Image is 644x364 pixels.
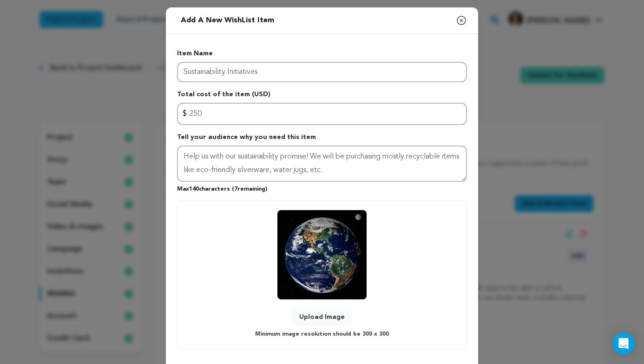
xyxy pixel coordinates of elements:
[189,186,199,192] span: 140
[177,132,467,146] p: Tell your audience why you need this item
[177,182,467,193] p: Max characters ( remaining)
[255,329,389,340] p: Minimum image resolution should be 300 x 300
[177,11,278,30] h2: Add a new WishList item
[612,332,635,355] div: Open Intercom Messenger
[183,108,187,119] span: $
[177,62,467,82] input: Enter item name
[177,90,467,103] p: Total cost of the item (USD)
[234,186,237,192] span: 7
[177,49,467,62] p: Item Name
[177,146,467,182] textarea: Tell your audience why you need this item
[292,309,352,325] button: Upload Image
[177,103,467,125] input: Enter total cost of the item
